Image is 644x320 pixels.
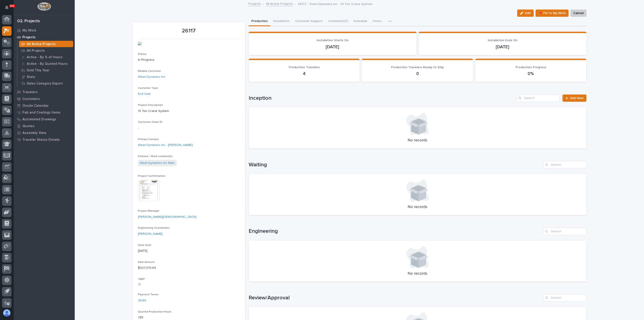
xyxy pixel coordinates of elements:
span: Primary Contact [138,138,159,141]
p: 10 Ton Crane System [138,109,240,114]
p: Active - By % of Hours [27,55,62,59]
p: $ 527,375.89 [138,266,240,270]
p: - [138,126,240,131]
button: Schedule [351,17,370,26]
span: Billable Customer [138,70,161,73]
a: [PERSON_NAME][DEMOGRAPHIC_DATA] [138,215,196,219]
span: Edit [525,11,531,15]
p: 26117 - Steel Dynamics Inc - 10 Ton Crane System [298,1,372,6]
button: Notifications [2,3,12,12]
button: Edit [517,10,534,17]
h1: Inception [249,95,515,102]
img: Workspace Logo [37,2,51,11]
p: In Progress [138,58,240,62]
span: Production Travelers Ready to Ship [391,66,444,69]
p: Assembly View [22,131,46,135]
p: [DATE] [138,249,240,253]
p: All Projects [27,49,45,53]
a: Sold This Year [17,67,75,73]
a: All Active Projects [17,41,75,47]
p: [DATE] [424,44,581,50]
span: Production Travelers [289,66,320,69]
a: Onsite Calendar [14,102,75,109]
a: My Work [14,27,75,34]
p: Onsite Calendar [22,104,49,108]
a: Traveler Status Details [14,136,75,143]
a: Active - By Quoted Hours [17,61,75,67]
span: 📌 Pin to My Work [538,10,566,16]
p: [DATE] [254,44,411,50]
span: Payment Terms [138,293,159,296]
input: Search [543,294,586,301]
span: Date Sold [138,244,151,247]
p: Fab and Coatings Items [22,111,60,115]
input: Search [517,95,560,102]
a: Active - By % of Hours [17,54,75,60]
span: Project Manager [138,210,159,212]
a: Fab and Coatings Items [14,109,75,116]
span: Project Confirmation [138,175,165,177]
p: Quotes [22,124,34,128]
a: Travelers [14,89,75,95]
p: Customers [22,97,40,101]
p: 785 [138,315,240,320]
img: Mokn64QGsTzlRFOQZXfOQAZ0C0eGxbWWE-1H-Qz_bCQ [138,42,172,45]
a: Steel Dynamics Inc [138,75,165,79]
h1: Waiting [249,162,542,168]
button: Comments (7) [325,17,351,26]
p: 0 [367,71,468,76]
span: Engineering Coordinator [138,227,170,229]
p: All Active Projects [27,42,56,46]
a: 35/65 [138,298,146,303]
p: No records [254,138,581,143]
a: Projects [14,34,75,41]
input: Search [543,228,586,235]
span: Installation Ends On [488,39,517,42]
a: Steel Dynamics Inc Main [140,161,175,165]
button: 📌 Pin to My Work [536,10,569,17]
p: 101 [10,4,14,7]
span: Add New [570,97,584,100]
p: 26117 [138,28,240,34]
a: All Projects [17,47,75,54]
button: Hours [370,17,384,26]
a: Steel Dynamics Inc - [PERSON_NAME] [138,143,193,148]
span: Production Progress [516,66,546,69]
button: Cancel [570,10,586,17]
input: Search [543,161,586,168]
span: Cancel [573,10,584,16]
p: No records [254,271,581,276]
h1: Engineering [249,228,542,235]
a: All Active Projects [266,1,293,6]
a: Quotes [14,123,75,129]
p: Projects [22,35,36,39]
button: Production [249,17,270,26]
a: Add New [562,95,586,102]
p: My Work [22,29,36,33]
div: Notifications101 [6,5,12,13]
span: Installation Starts On [317,39,348,42]
p: Automated Drawings [22,117,56,121]
button: Customer Support [292,17,325,26]
span: Delivery / Work Location(s) [138,155,173,158]
a: [PERSON_NAME] [138,232,163,236]
span: Customer Type [138,87,158,90]
a: Customers [14,95,75,102]
span: Customer Order ID [138,121,162,124]
a: Projects [248,1,261,6]
p: 0% [481,71,581,76]
p: 4 [254,71,354,76]
p: Active - By Quoted Hours [27,62,68,66]
button: users-avatar [2,308,12,318]
button: Installation [270,17,292,26]
p: Travelers [22,90,38,94]
span: Quoted Production Hours [138,310,171,313]
a: End User [138,92,151,96]
a: Stats [17,74,75,80]
p: Stats [27,75,35,79]
a: Sales Category Export [17,80,75,87]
